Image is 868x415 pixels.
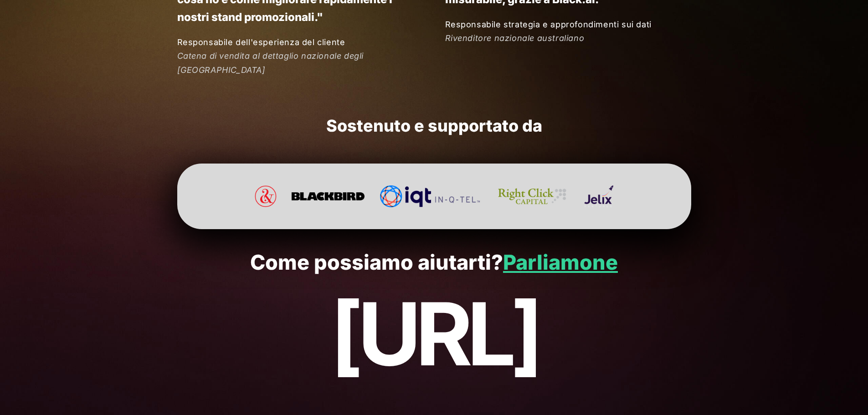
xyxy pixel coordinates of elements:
[177,37,345,47] font: Responsabile dell'esperienza del cliente
[292,185,365,207] img: Sito web di Blackbird Ventures
[326,116,542,136] font: Sostenuto e supportato da
[584,185,613,207] img: Sito web di Jelix Ventures
[445,33,585,43] font: Rivenditore nazionale australiano
[380,185,480,207] img: In-Q-Tel (IQT)
[330,281,538,386] font: [URL]
[255,185,277,207] img: Sito web Pan Effect
[177,51,364,75] font: Catena di vendita al dettaglio nazionale degli [GEOGRAPHIC_DATA]
[495,185,569,207] img: Fai clic con il pulsante destro del mouse sul sito Web di Capital
[445,20,652,29] font: Responsabile strategia e approfondimenti sui dati
[250,250,503,275] font: Come possiamo aiutarti?
[503,250,618,275] a: Parliamone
